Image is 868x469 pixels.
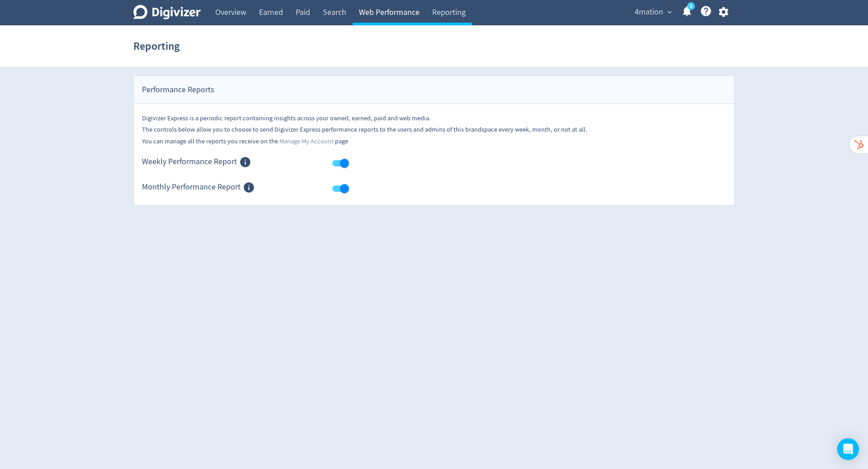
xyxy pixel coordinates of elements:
h1: Reporting [133,32,179,61]
a: Manage My Account [279,137,334,146]
small: Digivizer Express is a periodic report containing insights across your owned, earned, paid and we... [142,114,431,123]
span: Monthly Performance Report [142,181,241,194]
div: Performance Reports [134,76,734,104]
a: 5 [687,2,695,10]
span: 4mation [635,5,663,19]
button: 4mation [632,5,674,19]
div: Open Intercom Messenger [837,438,859,460]
small: You can manage all the reports you receive on the page [142,137,348,146]
svg: Members of this Brand Space can receive Monthly Performance Report via email when enabled [243,181,255,194]
text: 5 [690,3,692,9]
span: Weekly Performance Report [142,156,237,168]
svg: Members of this Brand Space can receive Weekly Performance Report via email when enabled [239,156,251,168]
small: The controls below allow you to choose to send Digivizer Express performance reports to the users... [142,125,587,134]
span: expand_more [665,8,674,16]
